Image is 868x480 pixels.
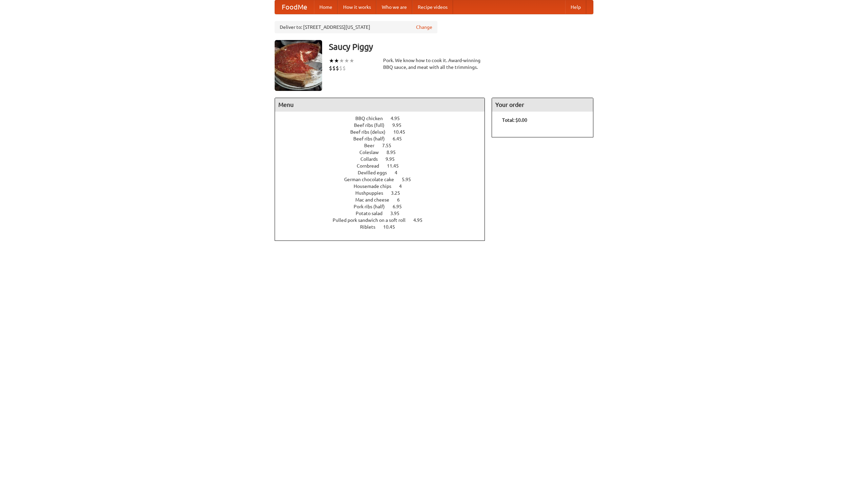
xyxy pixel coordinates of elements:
li: $ [339,64,342,72]
li: $ [332,64,336,72]
a: Pork ribs (half) 6.95 [354,204,414,209]
a: How it works [338,0,376,14]
li: ★ [329,57,334,64]
span: Riblets [360,224,382,230]
a: Who we are [376,0,412,14]
li: $ [342,64,346,72]
span: Beef ribs (delux) [350,129,392,135]
a: German chocolate cake 5.95 [344,177,423,182]
span: 6 [397,197,407,203]
li: ★ [344,57,349,64]
b: Total: $0.00 [502,117,527,123]
li: $ [336,64,339,72]
span: 4 [395,170,404,175]
span: 4.95 [413,217,429,223]
a: Change [416,24,432,31]
span: Mac and cheese [355,197,396,203]
span: 8.95 [387,150,402,155]
span: 9.95 [386,156,401,162]
span: 10.45 [383,224,402,230]
li: ★ [334,57,339,64]
a: Pulled pork sandwich on a soft roll 4.95 [333,217,435,223]
h3: Saucy Piggy [329,40,593,54]
span: Pork ribs (half) [354,204,392,209]
a: Beef ribs (full) 9.95 [354,122,414,128]
span: 6.45 [393,136,409,141]
span: 4.95 [391,116,407,121]
a: Potato salad 3.95 [356,211,412,216]
h4: Your order [492,98,593,112]
h4: Menu [275,98,485,112]
span: Housemade chips [354,184,398,189]
span: Beer [364,143,381,148]
span: Beef ribs (full) [354,122,391,128]
a: Hushpuppies 3.25 [355,190,413,196]
span: Hushpuppies [355,190,390,196]
span: BBQ chicken [355,116,390,121]
a: FoodMe [275,0,314,14]
span: 3.95 [390,211,406,216]
a: Coleslaw 8.95 [359,150,408,155]
a: Cornbread 11.45 [357,163,411,169]
span: Pulled pork sandwich on a soft roll [333,217,412,223]
div: Pork. We know how to cook it. Award-winning BBQ sauce, and meat with all the trimmings. [383,57,485,71]
span: 5.95 [402,177,418,182]
a: Beef ribs (delux) 10.45 [350,129,418,135]
li: ★ [349,57,354,64]
img: angular.jpg [275,40,322,91]
a: Housemade chips 4 [354,184,414,189]
a: Collards 9.95 [360,156,407,162]
span: Collards [360,156,384,162]
span: 7.55 [382,143,398,148]
span: 6.95 [393,204,409,209]
span: Cornbread [357,163,386,169]
li: $ [329,64,332,72]
a: Help [565,0,586,14]
span: Beef ribs (half) [353,136,392,141]
span: 10.45 [393,129,412,135]
span: Devilled eggs [358,170,394,175]
a: Recipe videos [412,0,453,14]
span: German chocolate cake [344,177,401,182]
span: Potato salad [356,211,389,216]
span: 11.45 [387,163,406,169]
div: Deliver to: [STREET_ADDRESS][US_STATE] [275,21,437,33]
a: Devilled eggs 4 [358,170,410,175]
span: 4 [399,184,409,189]
span: Coleslaw [359,150,386,155]
li: ★ [339,57,344,64]
a: Home [314,0,338,14]
a: Mac and cheese 6 [355,197,412,203]
a: BBQ chicken 4.95 [355,116,412,121]
a: Beer 7.55 [364,143,404,148]
span: 3.25 [391,190,407,196]
a: Riblets 10.45 [360,224,408,230]
a: Beef ribs (half) 6.45 [353,136,414,141]
span: 9.95 [392,122,408,128]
